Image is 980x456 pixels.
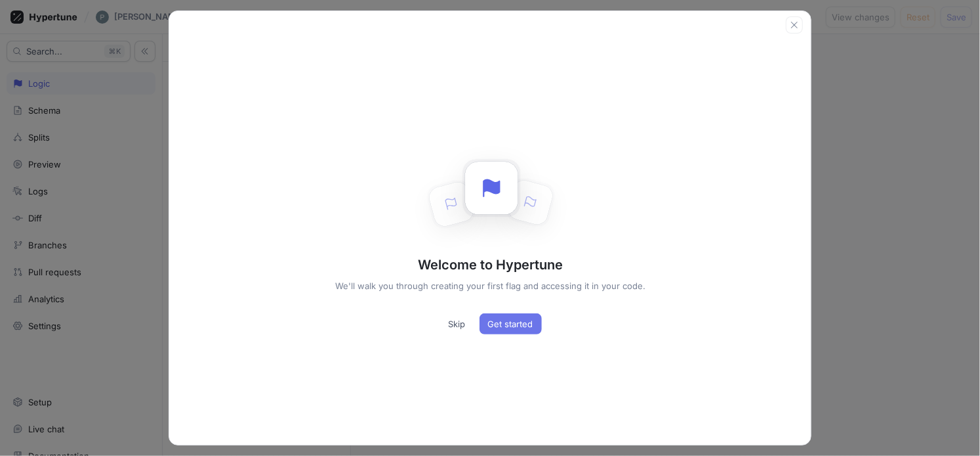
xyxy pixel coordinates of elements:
[488,320,533,328] span: Get started
[419,255,563,275] p: Welcome to Hypertune
[336,280,646,293] p: We'll walk you through creating your first flag and accessing it in your code.
[440,313,474,334] button: Skip
[480,313,542,334] button: Get started
[449,320,466,328] span: Skip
